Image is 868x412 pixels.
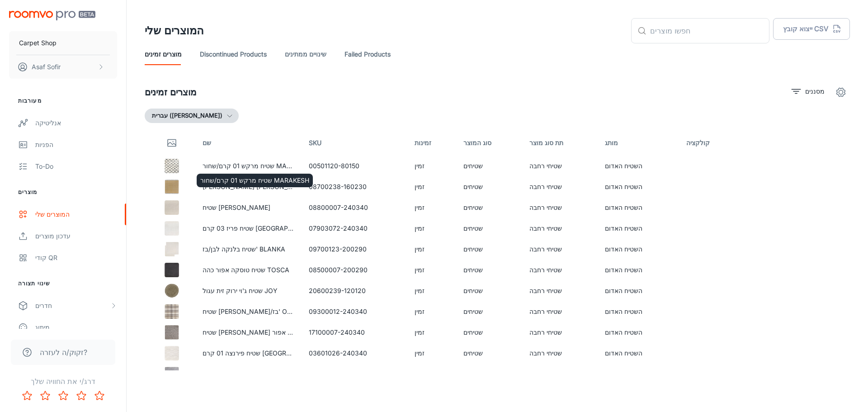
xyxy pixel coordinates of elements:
[302,322,407,343] td: 17100007-240340
[456,156,523,176] td: שטיחים
[598,130,679,156] th: מותג
[302,280,407,301] td: 20600239-120120
[302,301,407,322] td: 09300012-240340
[203,287,278,294] a: שטיח ג'וי ירוק זית עגול JOY
[35,161,117,171] div: To-do
[598,197,679,218] td: השטיח האדום
[32,62,61,72] p: Asaf Sofir
[145,109,239,123] button: עברית ([PERSON_NAME])
[145,43,182,65] a: מוצרים זמינים
[203,308,304,315] a: שטיח [PERSON_NAME]/בז' OSCAR
[203,245,285,253] a: שטיח בלנקה לבן/בז' BLANKA
[35,231,117,241] div: עדכון מוצרים
[407,218,456,239] td: זמין
[456,197,523,218] td: שטיחים
[203,183,308,190] a: [PERSON_NAME] [PERSON_NAME]
[302,343,407,364] td: 03601026-240340
[7,376,119,387] p: דרג/י את החוויה שלך
[302,197,407,218] td: 08800007-240340
[302,239,407,260] td: 09700123-200290
[35,118,117,128] div: אנליטיקה
[522,156,598,176] td: שטיחי רחבה
[36,387,54,405] button: Rate 2 star
[598,260,679,280] td: השטיח האדום
[522,197,598,218] td: שטיחי רחבה
[598,364,679,384] td: השטיח האדום
[35,322,117,332] div: מיתוג
[203,204,270,211] a: שטיח [PERSON_NAME]
[522,364,598,384] td: שטיחי רחבה
[522,343,598,364] td: שטיחי רחבה
[407,343,456,364] td: זמין
[522,301,598,322] td: שטיחי רחבה
[9,11,95,20] img: Roomvo PRO Beta
[805,86,825,96] p: מסננים
[522,130,598,156] th: תת סוג מוצר
[35,253,117,263] div: קודי QR
[9,55,117,79] button: Asaf Sofir
[679,130,744,156] th: קולקציה
[19,38,57,48] p: Carpet Shop
[522,280,598,301] td: שטיחי רחבה
[203,370,320,378] a: שטיח שאגי קטיפה פארמה 02 אפור SHAGI
[203,328,312,336] a: שטיח [PERSON_NAME] אפור PLANET
[407,176,456,197] td: זמין
[598,239,679,260] td: השטיח האדום
[166,137,177,148] svg: Thumbnail
[344,43,391,65] a: Failed Products
[598,301,679,322] td: השטיח האדום
[90,387,108,405] button: Rate 5 star
[407,322,456,343] td: זמין
[773,18,850,40] button: ייצוא קובץ CSV
[302,130,407,156] th: SKU
[407,239,456,260] td: זמין
[302,156,407,176] td: 00501120-80150
[200,43,267,65] a: Discontinued Products
[789,83,828,99] button: filter
[302,260,407,280] td: 08500007-200290
[598,322,679,343] td: השטיח האדום
[522,239,598,260] td: שטיחי רחבה
[407,130,456,156] th: זמינות
[285,43,326,65] a: שינויים ממתינים
[145,85,197,99] h2: מוצרים זמינים
[35,140,117,150] div: הפניות
[598,218,679,239] td: השטיח האדום
[456,130,523,156] th: סוג המוצר
[40,347,87,358] span: זקוק/ה לעזרה?
[456,301,523,322] td: שטיחים
[54,387,72,405] button: Rate 3 star
[35,301,110,311] div: חדרים
[522,260,598,280] td: שטיחי רחבה
[456,260,523,280] td: שטיחים
[650,18,769,43] input: חפשו מוצרים
[456,322,523,343] td: שטיחים
[456,176,523,197] td: שטיחים
[35,209,117,219] div: המוצרים שלי
[456,239,523,260] td: שטיחים
[407,364,456,384] td: זמין
[407,156,456,176] td: זמין
[832,83,850,101] button: settings
[598,176,679,197] td: השטיח האדום
[302,176,407,197] td: 08700238-160230
[407,197,456,218] td: זמין
[203,162,311,170] a: שטיח מרקש 01 קרם/שחור MARAKESH
[456,280,523,301] td: שטיחים
[456,343,523,364] td: שטיחים
[407,280,456,301] td: זמין
[195,130,301,156] th: שם
[145,23,204,39] h1: המוצרים שלי
[203,224,320,232] a: שטיח פריז 03 קרם [GEOGRAPHIC_DATA]
[203,349,327,357] a: שטיח פירנצה 01 קרם [GEOGRAPHIC_DATA]
[598,343,679,364] td: השטיח האדום
[302,364,407,384] td: 01702007-120170
[200,175,309,185] p: שטיח מרקש 01 קרם/שחור MARAKESH
[522,322,598,343] td: שטיחי רחבה
[456,218,523,239] td: שטיחים
[407,301,456,322] td: זמין
[203,266,289,274] a: שטיח טוסקה אפור כהה TOSCA
[522,176,598,197] td: שטיחי רחבה
[522,218,598,239] td: שטיחי רחבה
[18,387,36,405] button: Rate 1 star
